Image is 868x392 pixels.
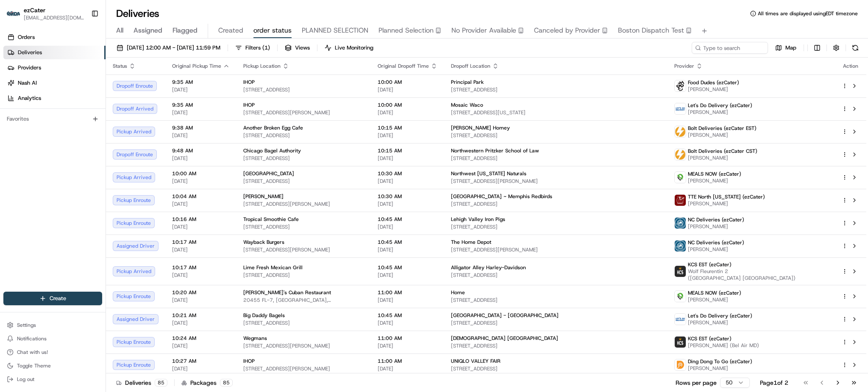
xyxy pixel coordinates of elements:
[243,102,255,108] span: IHOP
[3,61,106,75] a: Providers
[688,125,757,132] span: Bolt Deliveries (ezCater EST)
[29,81,139,89] div: Start new chat
[172,155,230,162] span: [DATE]
[17,322,36,329] span: Settings
[451,246,661,253] span: [STREET_ADDRESS][PERSON_NAME]
[758,10,858,17] span: All times are displayed using EDT timezone
[378,155,437,162] span: [DATE]
[243,178,364,185] span: [STREET_ADDRESS]
[172,365,230,372] span: [DATE]
[771,42,800,54] button: Map
[113,42,224,54] button: [DATE] 12:00 AM - [DATE] 11:59 PM
[451,365,661,372] span: [STREET_ADDRESS]
[243,246,364,253] span: [STREET_ADDRESS][PERSON_NAME]
[18,64,41,72] span: Providers
[688,148,757,155] span: Bolt Deliveries (ezCater CST)
[243,79,255,86] span: IHOP
[688,290,741,296] span: MEALS NOW (ezCater)
[243,272,364,279] span: [STREET_ADDRESS]
[8,8,25,25] img: Nash
[451,178,661,185] span: [STREET_ADDRESS][PERSON_NAME]
[675,291,686,302] img: melas_now_logo.png
[18,94,41,102] span: Analytics
[688,132,757,138] span: [PERSON_NAME]
[218,25,243,36] span: Created
[451,289,465,296] span: Home
[378,25,434,36] span: Planned Selection
[688,200,765,207] span: [PERSON_NAME]
[451,201,661,207] span: [STREET_ADDRESS]
[24,6,45,14] button: ezCater
[451,193,552,200] span: [GEOGRAPHIC_DATA] ~ Memphis Redbirds
[378,170,437,177] span: 10:30 AM
[281,42,314,54] button: Views
[80,123,136,131] span: API Documentation
[127,44,220,52] span: [DATE] 12:00 AM - [DATE] 11:59 PM
[692,42,768,54] input: Type to search
[378,147,437,154] span: 10:15 AM
[674,63,694,69] span: Provider
[245,44,270,52] span: Filters
[688,177,741,184] span: [PERSON_NAME]
[378,224,437,230] span: [DATE]
[451,297,661,304] span: [STREET_ADDRESS]
[172,216,230,223] span: 10:16 AM
[172,178,230,185] span: [DATE]
[172,239,230,246] span: 10:17 AM
[243,335,267,342] span: Wegmans
[60,143,103,150] a: Powered byPylon
[113,63,127,69] span: Status
[172,335,230,342] span: 10:24 AM
[378,312,437,319] span: 10:45 AM
[378,239,437,246] span: 10:45 AM
[172,79,230,86] span: 9:35 AM
[50,295,66,302] span: Create
[688,312,752,319] span: Let's Do Delivery (ezCater)
[675,149,686,160] img: bolt_logo.png
[378,193,437,200] span: 10:30 AM
[29,89,107,96] div: We're available if you need us!
[3,333,102,345] button: Notifications
[3,292,102,305] button: Create
[451,109,661,116] span: [STREET_ADDRESS][US_STATE]
[378,132,437,139] span: [DATE]
[451,216,505,223] span: Lehigh Valley Iron Pigs
[172,264,230,271] span: 10:17 AM
[116,378,167,387] div: Deliveries
[172,193,230,200] span: 10:04 AM
[688,102,752,109] span: Let's Do Delivery (ezCater)
[3,373,102,385] button: Log out
[22,55,140,63] input: Clear
[451,358,501,364] span: UNIQLO VALLEY FAIR
[451,132,661,139] span: [STREET_ADDRESS]
[17,362,51,369] span: Toggle Theme
[8,81,24,96] img: 1736555255976-a54dd68f-1ca7-489b-9aae-adbdc363a1c4
[172,25,198,36] span: Flagged
[116,7,159,20] h1: Deliveries
[688,109,752,116] span: [PERSON_NAME]
[675,80,686,91] img: food_dudes.png
[378,124,437,131] span: 10:15 AM
[378,178,437,185] span: [DATE]
[378,102,437,108] span: 10:00 AM
[451,335,558,342] span: [DEMOGRAPHIC_DATA] [GEOGRAPHIC_DATA]
[335,44,373,52] span: Live Monitoring
[243,297,364,304] span: 20455 FL-7, [GEOGRAPHIC_DATA], [GEOGRAPHIC_DATA]
[172,63,221,69] span: Original Pickup Time
[451,224,661,230] span: [STREET_ADDRESS]
[675,314,686,325] img: lets_do_delivery_logo.png
[295,44,310,52] span: Views
[534,25,600,36] span: Canceled by Provider
[378,264,437,271] span: 10:45 AM
[243,342,364,349] span: [STREET_ADDRESS][PERSON_NAME]
[688,342,759,349] span: [PERSON_NAME] (Bel Air MD)
[675,240,686,251] img: NCDeliveries.png
[243,320,364,326] span: [STREET_ADDRESS]
[688,268,828,282] span: Wolf Fleurentin 2 ([GEOGRAPHIC_DATA] [GEOGRAPHIC_DATA])
[243,264,303,271] span: Lime Fresh Mexican Grill
[172,86,230,93] span: [DATE]
[172,102,230,108] span: 9:35 AM
[688,216,744,223] span: NC Deliveries (ezCater)
[243,86,364,93] span: [STREET_ADDRESS]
